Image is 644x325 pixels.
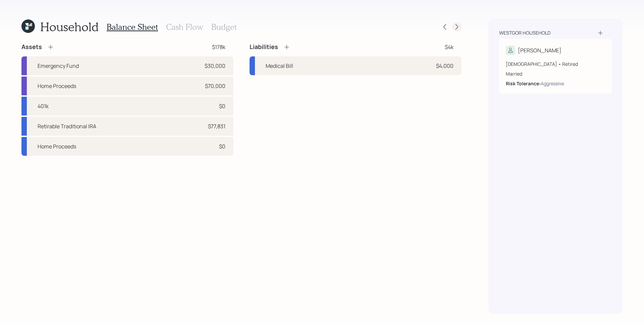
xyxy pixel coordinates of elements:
h3: Balance Sheet [107,22,158,32]
div: $30,000 [205,62,225,70]
div: Emergency Fund [38,62,79,70]
h3: Budget [211,22,237,32]
div: $0 [219,102,225,110]
h4: Liabilities [250,43,278,51]
div: Home Proceeds [38,142,76,150]
div: Westgor household [499,30,550,36]
div: $4,000 [436,62,453,70]
h4: Assets [21,43,42,51]
div: $0 [219,142,225,150]
div: $77,831 [208,122,225,130]
div: Medical Bill [266,62,293,70]
div: 401k [38,102,49,110]
div: Home Proceeds [38,82,76,90]
div: $178k [212,43,225,51]
h1: Household [40,19,99,34]
div: [DEMOGRAPHIC_DATA] • Retired [506,60,605,67]
b: Risk Tolerance: [506,80,541,87]
div: $4k [445,43,453,51]
div: Retirable Traditional IRA [38,122,96,130]
h3: Cash Flow [166,22,203,32]
div: [PERSON_NAME] [518,46,561,54]
div: $70,000 [205,82,225,90]
div: Married [506,70,605,77]
div: Aggressive [541,80,564,87]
